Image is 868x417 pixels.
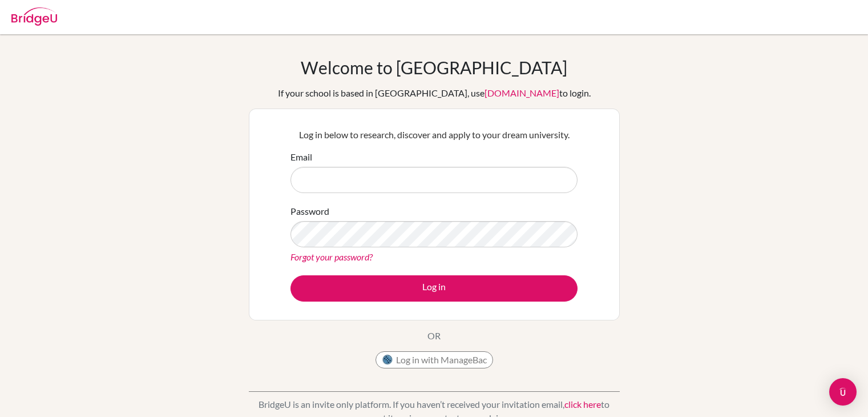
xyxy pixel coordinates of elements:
[11,7,57,26] img: Bridge-U
[290,128,578,142] p: Log in below to research, discover and apply to your dream university.
[290,251,373,262] a: Forgot your password?
[485,87,559,98] a: [DOMAIN_NAME]
[427,329,441,343] p: OR
[376,351,493,368] button: Log in with ManageBac
[278,86,591,100] div: If your school is based in [GEOGRAPHIC_DATA], use to login.
[301,57,567,78] h1: Welcome to [GEOGRAPHIC_DATA]
[564,399,601,410] a: click here
[290,205,329,218] label: Password
[290,275,578,302] button: Log in
[290,150,312,164] label: Email
[829,378,857,406] div: Open Intercom Messenger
